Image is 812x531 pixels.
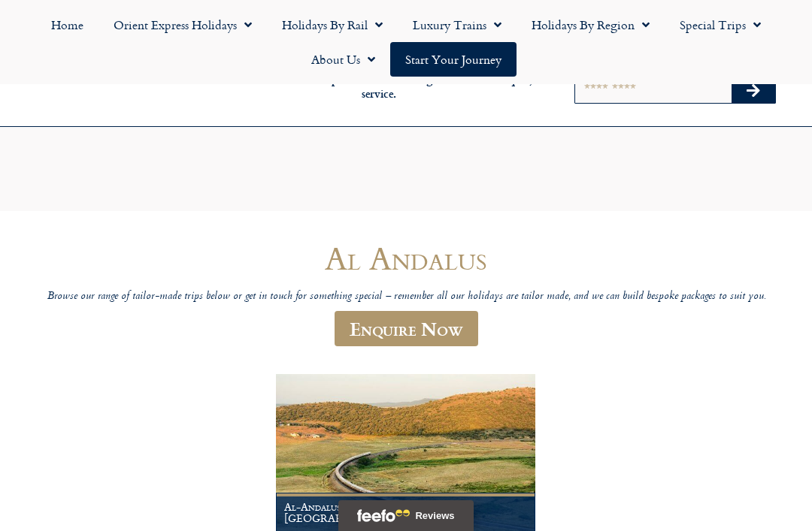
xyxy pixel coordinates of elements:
[36,8,98,42] a: Home
[284,501,528,525] h1: Al-Andalus Luxury Train in southern [GEOGRAPHIC_DATA]
[98,8,267,42] a: Orient Express Holidays
[267,8,398,42] a: Holidays by Rail
[517,8,665,42] a: Holidays by Region
[45,290,767,304] p: Browse our range of tailor-made trips below or get in touch for something special – remember all ...
[335,311,478,346] a: Enquire Now
[220,59,538,101] h6: [DATE] to [DATE] 9am – 5pm Outside of these times please leave a message on our 24/7 enquiry serv...
[732,79,775,103] button: Search
[390,42,517,77] a: Start your Journey
[296,42,390,77] a: About Us
[45,240,767,276] h1: Al Andalus
[665,8,776,42] a: Special Trips
[398,8,517,42] a: Luxury Trains
[8,8,804,77] nav: Menu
